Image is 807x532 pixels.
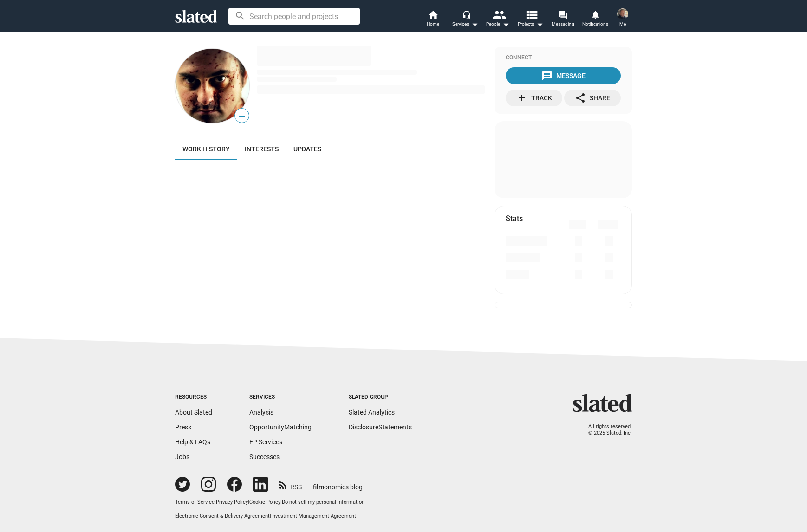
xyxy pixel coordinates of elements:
a: Slated Analytics [349,409,395,416]
a: Terms of Service [175,499,215,505]
input: Search people and projects [228,8,360,25]
button: Services [449,9,482,30]
div: Share [575,90,610,106]
div: Resources [175,394,212,401]
a: DisclosureStatements [349,423,412,431]
a: Help & FAQs [175,438,210,446]
button: Share [564,90,621,106]
a: EP Services [249,438,282,446]
a: Updates [286,138,329,160]
a: About Slated [175,409,212,416]
div: Connect [506,54,621,62]
span: Home [427,19,439,30]
span: | [248,499,249,505]
div: Slated Group [349,394,412,401]
span: Me [619,19,626,30]
mat-icon: arrow_drop_down [500,19,511,30]
a: Messaging [547,9,579,30]
mat-icon: headset_mic [462,10,470,19]
a: Privacy Policy [216,499,248,505]
span: Projects [518,19,543,30]
a: Home [417,9,449,30]
span: Updates [293,145,321,153]
mat-icon: add [516,92,527,104]
a: Electronic Consent & Delivery Agreement [175,513,270,519]
p: All rights reserved. © 2025 Slated, Inc. [579,423,632,437]
div: Services [249,394,312,401]
div: People [486,19,509,30]
span: Messaging [552,19,574,30]
span: Notifications [582,19,608,30]
mat-icon: arrow_drop_down [469,19,480,30]
button: Message [506,67,621,84]
a: Work history [175,138,237,160]
button: Projects [514,9,547,30]
a: filmonomics blog [313,475,363,492]
mat-icon: forum [558,10,567,19]
a: Cookie Policy [249,499,280,505]
button: People [482,9,514,30]
a: Analysis [249,409,273,416]
button: Do not sell my personal information [282,499,364,506]
mat-icon: arrow_drop_down [534,19,545,30]
span: | [215,499,216,505]
span: — [235,110,249,122]
span: | [270,513,271,519]
mat-icon: notifications [591,10,599,19]
button: Track [506,90,562,106]
a: OpportunityMatching [249,423,312,431]
a: Notifications [579,9,612,30]
a: Jobs [175,453,189,461]
span: film [313,483,324,491]
span: Work history [182,145,230,153]
a: RSS [279,477,302,492]
mat-icon: view_list [525,8,538,21]
a: Successes [249,453,280,461]
span: | [280,499,282,505]
a: Interests [237,138,286,160]
a: Press [175,423,191,431]
div: Message [541,67,586,84]
mat-icon: people [492,8,506,21]
mat-icon: share [575,92,586,104]
button: Normann PokornyMe [612,6,634,31]
span: Interests [245,145,279,153]
mat-icon: home [427,9,438,20]
a: Investment Management Agreement [271,513,356,519]
div: Track [516,90,552,106]
div: Services [452,19,478,30]
mat-card-title: Stats [506,214,523,223]
img: Normann Pokorny [617,8,628,19]
mat-icon: message [541,70,553,81]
